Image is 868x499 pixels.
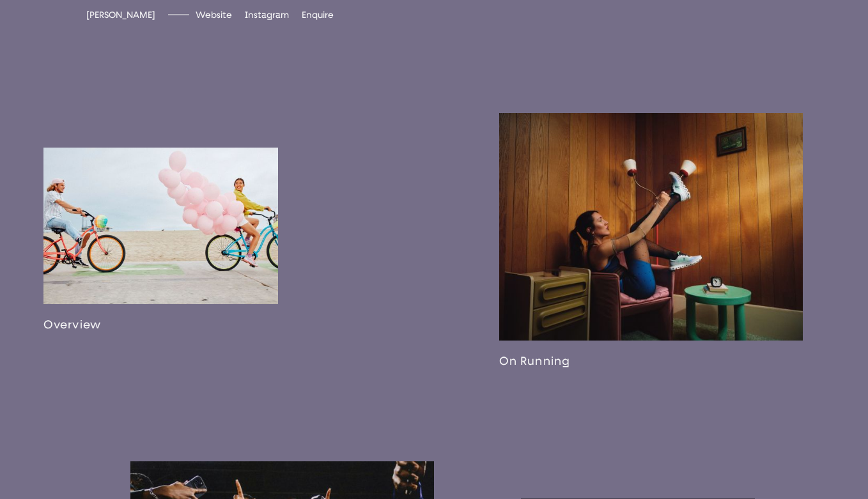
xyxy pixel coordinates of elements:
span: [PERSON_NAME] [86,10,155,20]
a: Instagram[URL][DOMAIN_NAME] [245,10,289,20]
a: Website[DOMAIN_NAME] [196,10,232,20]
a: Enquire[EMAIL_ADDRESS][DOMAIN_NAME] [302,10,334,20]
span: Website [196,10,232,20]
span: Instagram [245,10,289,20]
span: Enquire [302,10,334,20]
